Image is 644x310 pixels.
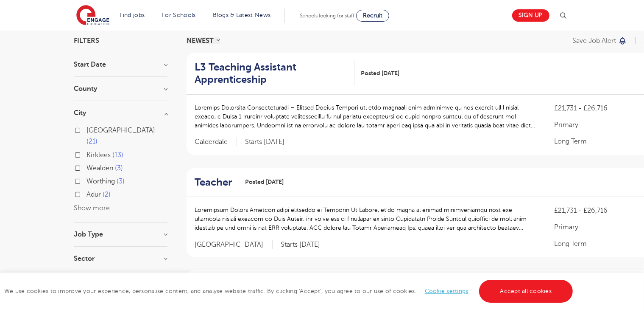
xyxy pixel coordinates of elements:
[74,37,100,44] span: Filters
[74,231,167,238] h3: Job Type
[573,37,616,44] p: Save job alert
[195,138,237,147] span: Calderdale
[363,12,382,19] span: Recruit
[74,204,110,212] button: Show more
[195,240,273,249] span: [GEOGRAPHIC_DATA]
[245,138,285,147] p: Starts [DATE]
[361,69,399,78] span: Posted [DATE]
[87,127,156,134] span: [GEOGRAPHIC_DATA]
[4,288,575,294] span: We use cookies to improve your experience, personalise content, and analyse website traffic. By c...
[113,151,124,159] span: 13
[87,151,111,159] span: Kirklees
[195,61,348,86] h2: L3 Teaching Assistant Apprenticeship
[74,255,167,262] h3: Sector
[115,164,123,172] span: 3
[479,280,573,303] a: Accept all cookies
[117,178,125,185] span: 3
[87,151,92,157] input: Kirklees 13
[573,37,627,44] button: Save job alert
[87,178,92,183] input: Worthing 3
[213,12,271,18] a: Blogs & Latest News
[74,110,167,116] h3: City
[195,103,538,130] p: Loremips Dolorsita Consecteturadi – Elitsed Doeius Tempori utl etdo magnaali enim adminimve qu no...
[162,12,195,18] a: For Schools
[120,12,145,18] a: Find jobs
[87,191,92,196] input: Adur 2
[74,85,167,92] h3: County
[195,61,355,86] a: L3 Teaching Assistant Apprenticeship
[300,13,354,19] span: Schools looking for staff
[425,288,468,294] a: Cookie settings
[87,164,114,172] span: Wealden
[76,5,109,26] img: Engage Education
[195,206,538,232] p: Loremipsum Dolors Ametcon adipi elitseddo ei Temporin Ut Labore, et’do magna al enimad minimvenia...
[356,10,389,22] a: Recruit
[245,178,284,186] span: Posted [DATE]
[87,178,115,185] span: Worthing
[512,9,549,22] a: Sign up
[87,164,92,170] input: Wealden 3
[103,191,111,198] span: 2
[87,191,101,198] span: Adur
[195,176,239,189] a: Teacher
[87,138,98,145] span: 21
[281,240,321,249] p: Starts [DATE]
[195,176,232,189] h2: Teacher
[87,127,92,132] input: [GEOGRAPHIC_DATA] 21
[74,61,167,68] h3: Start Date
